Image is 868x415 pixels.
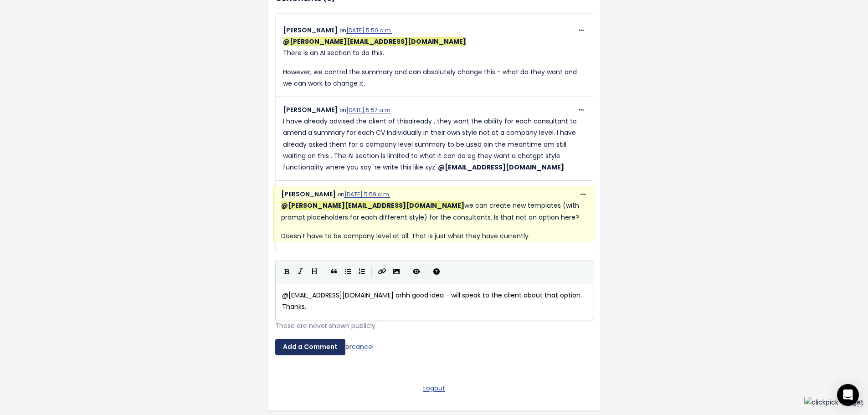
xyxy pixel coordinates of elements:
button: Bold [280,265,294,279]
span: on [339,27,392,34]
span: on [339,107,392,114]
button: Generic List [341,265,355,279]
button: Toggle Preview [410,265,423,279]
button: Markdown Guide [430,265,443,279]
p: Doesn't have to be company level at all. That is just what they have currently. [281,231,587,242]
span: Lyndsay Stanley [281,201,464,210]
i: | [371,266,372,277]
a: [DATE] 5:59 a.m. [344,191,390,198]
a: cancel [352,342,374,351]
p: we can create new templates (with prompt placeholders for each different style) for the consultan... [281,200,587,223]
a: Logout [423,384,445,393]
p: There is an AI section to do this. [283,36,586,59]
button: Import an image [390,265,403,279]
span: [PERSON_NAME] [283,105,338,114]
span: [PERSON_NAME] [281,190,336,199]
button: Heading [308,265,321,279]
button: Quote [328,265,341,279]
button: Italic [294,265,308,279]
span: on [338,191,390,198]
span: @[EMAIL_ADDRESS][DOMAIN_NAME] arhh good idea - will speak to the client about that option. Thanks. [282,291,584,311]
span: Lisa Woods [438,163,564,172]
p: I have already advised the client of thisalready , they want the ability for each consultant to a... [283,116,586,173]
i: | [426,266,427,277]
span: Lyndsay Stanley [283,37,466,46]
div: Open Intercom Messenger [837,384,859,406]
i: | [324,266,325,277]
a: [DATE] 5:57 a.m. [346,107,392,114]
div: or [275,339,593,355]
i: | [406,266,407,277]
button: Create Link [375,265,390,279]
button: Numbered List [355,265,369,279]
a: [DATE] 5:50 a.m. [346,27,392,34]
p: However, we control the summary and can absolutely change this - what do they want and we can wor... [283,67,586,89]
input: Add a Comment [275,339,345,355]
span: These are never shown publicly. [275,321,377,330]
span: [PERSON_NAME] [283,26,338,35]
